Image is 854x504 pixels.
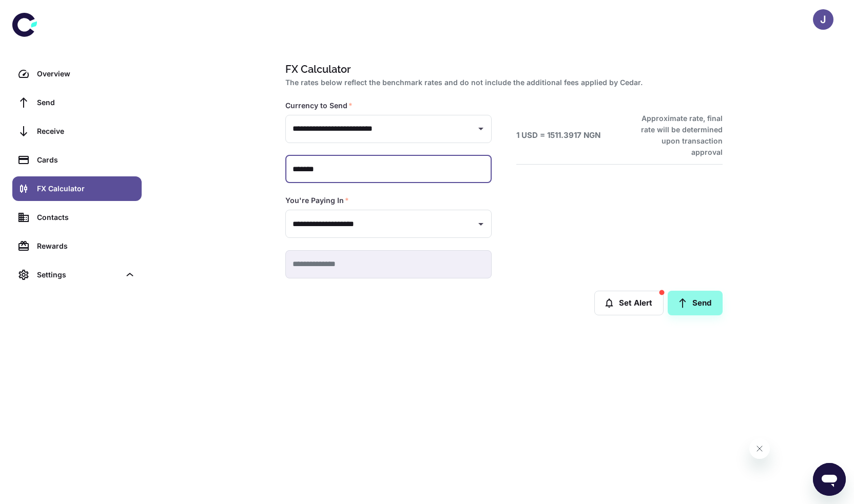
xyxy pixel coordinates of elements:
button: J [813,9,833,30]
div: FX Calculator [37,183,135,194]
button: Open [474,217,488,231]
div: Overview [37,68,135,79]
iframe: Button to launch messaging window [813,463,846,496]
div: Settings [12,263,142,287]
div: Contacts [37,212,135,223]
div: Send [37,97,135,108]
a: FX Calculator [12,176,142,201]
label: You're Paying In [285,195,349,206]
a: Receive [12,119,142,144]
a: Rewards [12,234,142,258]
h6: 1 USD = 1511.3917 NGN [516,130,600,142]
iframe: Close message [749,438,770,459]
a: Send [668,291,723,315]
span: Hi. Need any help? [6,7,74,15]
h6: Approximate rate, final rate will be determined upon transaction approval [630,113,723,158]
h1: FX Calculator [285,62,719,77]
button: Open [474,122,488,136]
a: Cards [12,148,142,172]
label: Currency to Send [285,100,353,111]
a: Send [12,90,142,115]
button: Set Alert [594,291,664,315]
div: Settings [37,269,120,280]
div: Receive [37,126,135,137]
a: Overview [12,62,142,86]
a: Contacts [12,205,142,230]
div: Cards [37,154,135,166]
div: Rewards [37,240,135,252]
